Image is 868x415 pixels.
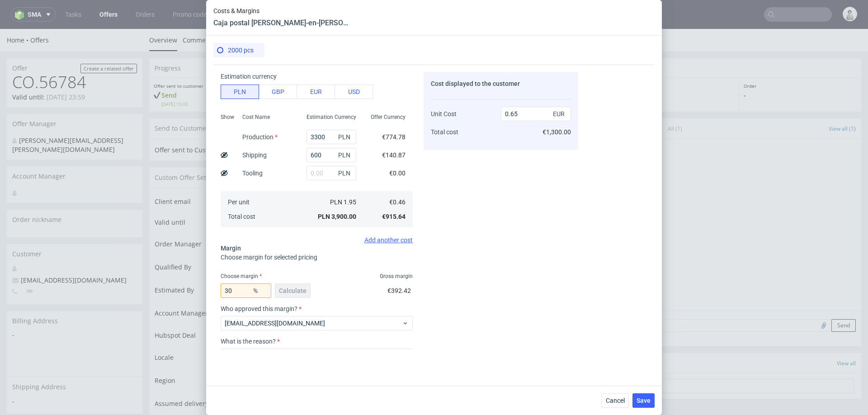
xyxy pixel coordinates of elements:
[12,368,137,377] span: -
[221,338,413,345] label: What is the reason?
[155,366,290,389] td: Assumed delivery country
[30,7,49,15] a: Offers
[155,206,290,229] td: Order Manager
[242,133,278,141] label: Production
[668,90,682,109] a: All (1)
[7,85,142,105] div: Offer Manager
[155,320,290,343] td: Locale
[313,62,464,71] p: -
[473,62,606,71] p: -
[837,330,856,338] a: View all
[155,186,290,206] td: Valid until
[154,62,304,78] p: Send
[155,252,290,275] td: Estimated By
[423,95,491,104] input: Re-send offer to customer
[154,54,304,60] p: Offer sent to customer
[307,166,356,180] input: 0.00
[371,113,406,121] span: Offer Currency
[297,85,335,99] button: EUR
[80,35,137,44] a: Create a related offer
[12,302,137,311] span: -
[221,85,259,99] button: PLN
[221,305,413,312] label: Who approved this margin?
[149,90,498,110] div: Send to Customer
[7,282,142,302] div: Billing Address
[12,247,127,255] span: [EMAIL_ADDRESS][DOMAIN_NAME]
[259,85,297,99] button: GBP
[330,198,356,206] span: PLN 1.95
[221,113,234,121] span: Show
[228,47,254,54] span: 2000 pcs
[155,343,290,366] td: Region
[221,245,241,252] span: Margin
[155,275,290,298] td: Account Manager
[380,273,413,280] span: Gross margin
[637,397,651,404] span: Save
[313,54,464,60] p: Shipping & Billing Filled
[213,18,349,28] header: Caja postal [PERSON_NAME]-en-[PERSON_NAME]
[431,80,520,87] span: Cost displayed to the customer
[551,108,569,120] span: EUR
[518,95,550,104] span: Comments
[336,131,354,143] span: PLN
[307,130,356,144] input: 0.00
[583,90,617,109] a: Automatic (1)
[382,133,406,141] span: €774.78
[221,283,271,298] input: 0.00
[417,116,493,127] td: YES, [DATE][DATE] 15:05
[632,393,655,408] button: Save
[12,44,137,62] h1: CO.56784
[443,144,493,153] a: Copy link for customers
[228,213,255,220] span: Total cost
[744,54,857,60] p: Order
[221,273,262,279] label: Choose margin
[228,198,250,206] span: Per unit
[242,113,270,121] span: Cost Name
[307,148,356,162] input: 0.00
[307,113,356,121] span: Estimation Currency
[542,128,571,136] span: €1,300.00
[615,54,735,60] p: Payment
[149,138,498,159] div: Custom Offer Settings
[318,213,356,220] span: PLN 3,900.00
[615,62,735,71] p: Due
[155,229,290,252] td: Qualified By
[149,29,861,49] div: Progress
[389,170,406,177] span: €0.00
[155,298,290,320] td: Hubspot Deal
[221,73,277,80] label: Estimation currency
[387,287,411,294] span: €392.42
[382,151,406,159] span: €140.87
[7,348,142,368] div: Shipping Address
[225,319,402,328] span: [EMAIL_ADDRESS][DOMAIN_NAME]
[242,170,263,177] label: Tooling
[831,290,856,303] button: Send
[7,29,142,44] div: Offer
[473,54,606,60] p: Offer accepted
[336,167,354,179] span: PLN
[161,72,304,78] span: [DATE] 15:05
[431,128,458,136] span: Total cost
[47,64,85,72] time: [DATE] 23:59
[385,144,435,153] a: Preview
[213,7,349,14] span: Costs & Margins
[518,330,534,339] span: Tasks
[336,149,354,161] span: PLN
[242,151,267,159] label: Shipping
[744,62,857,71] p: -
[221,236,413,244] div: Add another cost
[12,64,85,73] p: Valid until:
[221,254,317,261] span: Choose margin for selected pricing
[431,110,457,118] span: Unit Cost
[557,90,577,109] a: User (0)
[155,165,290,186] td: Client email
[7,7,30,15] a: Home
[7,181,142,201] div: Order nickname
[389,198,406,206] span: €0.46
[622,90,662,109] a: Attachments (0)
[7,137,142,157] div: Account Manager
[12,107,130,125] div: [PERSON_NAME][EMAIL_ADDRESS][PERSON_NAME][DOMAIN_NAME]
[602,393,629,408] button: Cancel
[155,116,417,127] td: Offer sent to Customer
[382,213,406,220] span: €915.64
